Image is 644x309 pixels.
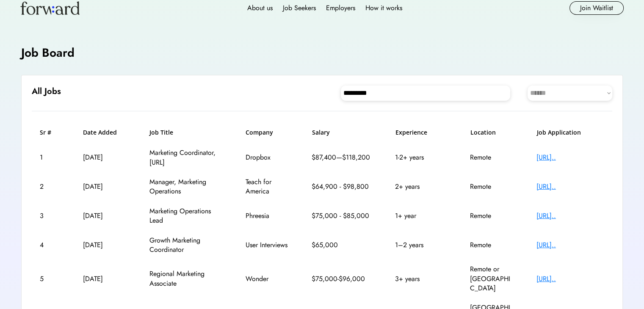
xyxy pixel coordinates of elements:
[365,3,402,13] div: How it works
[246,177,288,196] div: Teach for America
[83,211,125,221] div: [DATE]
[395,274,446,284] div: 3+ years
[537,128,605,137] h6: Job Application
[312,240,371,250] div: $65,000
[536,153,604,162] div: [URL]..
[246,274,288,284] div: Wonder
[470,211,512,221] div: Remote
[470,182,512,191] div: Remote
[83,240,125,250] div: [DATE]
[40,211,59,221] div: 3
[149,269,221,288] div: Regional Marketing Associate
[395,182,446,191] div: 2+ years
[149,128,173,137] h6: Job Title
[40,153,59,162] div: 1
[395,240,446,250] div: 1–2 years
[83,182,125,191] div: [DATE]
[246,153,288,162] div: Dropbox
[470,128,513,137] h6: Location
[312,274,371,284] div: $75,000-$96,000
[395,211,446,221] div: 1+ year
[536,274,604,284] div: [URL]..
[312,153,371,162] div: $87,400—$118,200
[283,3,316,13] div: Job Seekers
[247,3,273,13] div: About us
[470,265,512,293] div: Remote or [GEOGRAPHIC_DATA]
[149,236,221,255] div: Growth Marketing Coordinator
[40,274,59,284] div: 5
[470,153,512,162] div: Remote
[149,148,221,167] div: Marketing Coordinator, [URL]
[246,128,288,137] h6: Company
[312,211,371,221] div: $75,000 - $85,000
[83,128,125,137] h6: Date Added
[536,182,604,191] div: [URL]..
[149,177,221,196] div: Manager, Marketing Operations
[246,240,288,250] div: User Interviews
[395,128,446,137] h6: Experience
[536,211,604,221] div: [URL]..
[312,182,371,191] div: $64,900 - $98,800
[246,211,288,221] div: Phreesia
[20,1,80,15] img: Forward logo
[40,240,59,250] div: 4
[326,3,355,13] div: Employers
[395,153,446,162] div: 1-2+ years
[312,128,371,137] h6: Salary
[470,240,512,250] div: Remote
[536,240,604,250] div: [URL]..
[40,182,59,191] div: 2
[149,207,221,226] div: Marketing Operations Lead
[32,86,61,97] h6: All Jobs
[83,153,125,162] div: [DATE]
[83,274,125,284] div: [DATE]
[40,128,59,137] h6: Sr #
[569,1,624,15] button: Join Waitlist
[21,44,75,61] h4: Job Board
